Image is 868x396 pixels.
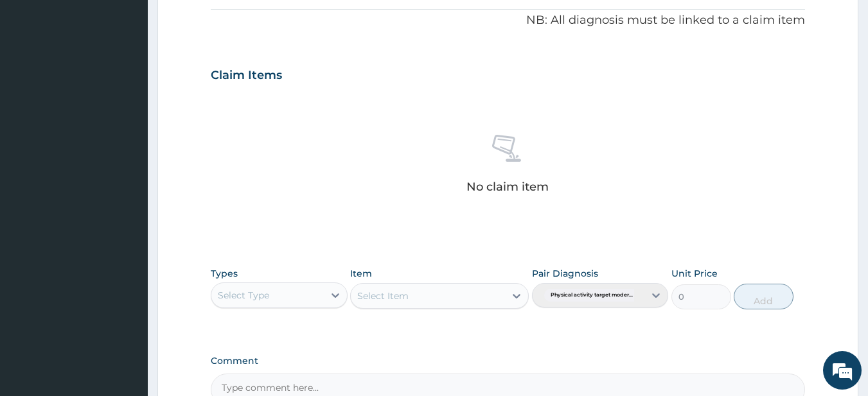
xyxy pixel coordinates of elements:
label: Types [211,268,238,279]
p: No claim item [466,180,549,193]
label: Item [350,267,372,280]
img: d_794563401_company_1708531726252_794563401 [24,64,52,96]
button: Add [734,284,793,309]
p: NB: All diagnosis must be linked to a claim item [211,12,806,29]
div: Minimize live chat window [211,6,242,37]
span: We're online! [75,117,177,246]
label: Pair Diagnosis [532,267,598,280]
label: Comment [211,356,806,366]
textarea: Type your message and hit 'Enter' [6,261,245,306]
h3: Claim Items [211,69,282,83]
div: Chat with us now [67,72,216,89]
label: Unit Price [671,267,718,280]
div: Select Type [218,289,269,302]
